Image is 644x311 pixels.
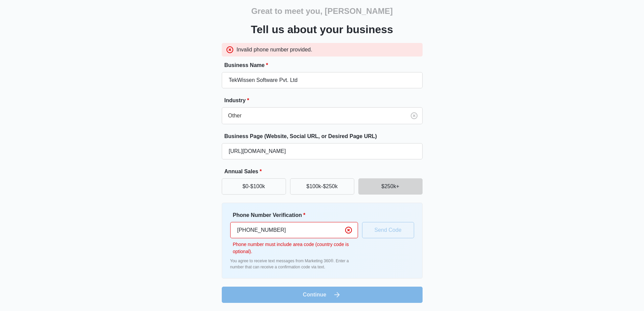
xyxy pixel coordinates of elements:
label: Business Name [224,61,425,69]
button: Clear [409,110,420,121]
button: Clear [343,225,354,236]
button: $100k-$250k [290,178,354,195]
label: Industry [224,96,425,105]
input: e.g. Jane's Plumbing [222,72,423,88]
p: Phone number must include area code (country code is optional). [233,241,358,255]
p: Invalid phone number provided. [237,46,312,54]
label: Business Page (Website, Social URL, or Desired Page URL) [224,132,425,140]
button: $0-$100k [222,178,286,195]
input: Ex. +1-555-555-5555 [230,222,358,238]
label: Phone Number Verification [233,211,361,219]
input: e.g. janesplumbing.com [222,143,423,159]
h2: Great to meet you, [PERSON_NAME] [251,5,393,17]
h3: Tell us about your business [251,21,393,38]
p: You agree to receive text messages from Marketing 360®. Enter a number that can receive a confirm... [230,258,358,270]
button: $250k+ [358,178,423,195]
label: Annual Sales [224,168,425,176]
